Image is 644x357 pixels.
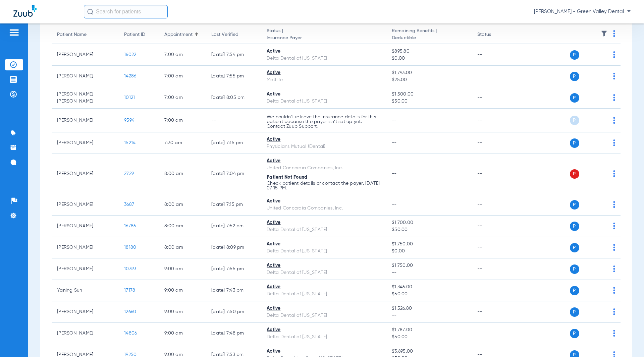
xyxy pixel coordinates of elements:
img: group-dot-blue.svg [613,223,615,229]
td: [DATE] 8:09 PM [206,237,261,258]
span: P [570,286,579,295]
span: $50.00 [392,98,466,105]
td: [DATE] 7:43 PM [206,280,261,301]
div: Patient ID [124,31,145,38]
td: -- [472,132,517,154]
span: 2729 [124,171,134,176]
td: 8:00 AM [159,237,206,258]
td: -- [206,109,261,132]
span: P [570,116,579,125]
img: hamburger-icon [9,28,19,37]
td: [DATE] 7:15 PM [206,194,261,216]
span: P [570,138,579,148]
div: United Concordia Companies, Inc. [267,205,381,212]
td: 9:00 AM [159,280,206,301]
td: [PERSON_NAME] [52,216,119,237]
td: 8:00 AM [159,194,206,216]
div: Appointment [164,31,201,38]
div: Delta Dental of [US_STATE] [267,248,381,255]
td: [PERSON_NAME] [52,323,119,344]
div: Delta Dental of [US_STATE] [267,55,381,62]
img: x.svg [598,201,605,208]
td: [DATE] 7:54 PM [206,44,261,66]
span: 10121 [124,95,135,100]
td: 9:00 AM [159,301,206,323]
td: 8:00 AM [159,216,206,237]
td: [PERSON_NAME] [52,258,119,280]
div: Patient ID [124,31,154,38]
span: $1,526.80 [392,305,466,312]
td: [PERSON_NAME] [52,237,119,258]
span: $0.00 [392,55,466,62]
span: $50.00 [392,226,466,233]
td: [DATE] 7:15 PM [206,132,261,154]
span: $895.80 [392,48,466,55]
td: -- [472,237,517,258]
span: 16786 [124,224,136,228]
div: Delta Dental of [US_STATE] [267,226,381,233]
td: [PERSON_NAME] [52,66,119,87]
span: $25.00 [392,76,466,83]
td: 9:00 AM [159,323,206,344]
p: We couldn’t retrieve the insurance details for this patient because the payer isn’t set up yet. C... [267,115,381,129]
img: group-dot-blue.svg [613,139,615,146]
span: P [570,307,579,317]
img: group-dot-blue.svg [613,73,615,79]
div: Active [267,284,381,291]
span: [PERSON_NAME] - Green Valley Dental [534,8,631,15]
img: Zuub Logo [13,5,37,17]
div: Active [267,136,381,143]
td: 7:30 AM [159,132,206,154]
div: United Concordia Companies, Inc. [267,165,381,172]
img: group-dot-blue.svg [613,30,615,37]
td: [PERSON_NAME] [52,301,119,323]
span: -- [392,171,397,176]
td: -- [472,44,517,66]
p: Check patient details or contact the payer. [DATE] 07:15 PM. [267,181,381,190]
td: -- [472,87,517,109]
img: group-dot-blue.svg [613,51,615,58]
img: x.svg [598,94,605,101]
span: 14286 [124,74,136,78]
td: [PERSON_NAME] [52,44,119,66]
span: 10393 [124,266,136,271]
td: -- [472,194,517,216]
span: $1,500.00 [392,91,466,98]
span: $3,695.00 [392,348,466,355]
img: group-dot-blue.svg [613,265,615,272]
span: $1,700.00 [392,219,466,226]
div: MetLife [267,76,381,83]
td: -- [472,301,517,323]
td: -- [472,109,517,132]
td: -- [472,280,517,301]
span: 14806 [124,331,137,336]
img: x.svg [598,73,605,79]
th: Status | [261,25,386,44]
span: P [570,50,579,60]
td: [DATE] 7:48 PM [206,323,261,344]
div: Delta Dental of [US_STATE] [267,269,381,276]
div: Active [267,305,381,312]
img: x.svg [598,51,605,58]
span: Patient Not Found [267,175,307,180]
span: P [570,72,579,81]
div: Delta Dental of [US_STATE] [267,334,381,341]
span: 12660 [124,309,136,314]
img: x.svg [598,308,605,315]
div: Active [267,91,381,98]
div: Active [267,241,381,248]
td: [DATE] 7:55 PM [206,258,261,280]
td: [PERSON_NAME] [PERSON_NAME] [52,87,119,109]
img: x.svg [598,287,605,294]
div: Delta Dental of [US_STATE] [267,98,381,105]
span: 9594 [124,118,135,123]
div: Active [267,262,381,269]
td: 8:00 AM [159,154,206,194]
span: $1,346.00 [392,284,466,291]
span: -- [392,140,397,145]
img: group-dot-blue.svg [613,287,615,294]
input: Search for patients [84,5,168,18]
span: $0.00 [392,248,466,255]
img: x.svg [598,265,605,272]
img: group-dot-blue.svg [613,308,615,315]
